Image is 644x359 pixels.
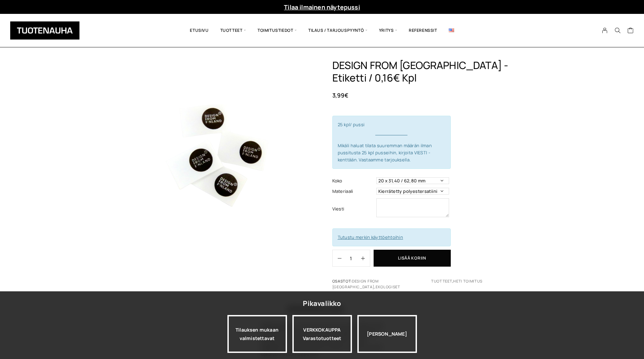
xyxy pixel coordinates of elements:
[338,234,403,240] a: Tutustu merkin käyttöehtoihin
[357,315,417,353] div: [PERSON_NAME]
[403,19,443,42] a: Referenssit
[332,205,375,212] label: Viesti
[611,27,624,33] button: Search
[10,21,80,40] img: Tuotenauha Oy
[332,177,375,184] label: Koko
[449,28,454,32] img: English
[374,250,451,267] button: Lisää koriin
[345,91,348,99] span: €
[252,19,303,42] span: Toimitustiedot
[332,278,379,289] a: Design From [GEOGRAPHIC_DATA]
[332,188,375,195] label: Materiaali
[338,121,445,163] span: 25 kpl/ pussi Mikäli haluat tilata suuremman määrän ilman pussitusta 25 kpl pusseihin, kirjoita V...
[303,19,373,42] span: Tilaus / Tarjouspyyntö
[124,59,304,239] img: 41a08215-7fee-40aa-8e76-493d8712f342
[227,315,287,353] a: Tilauksen mukaan valmistettavat
[373,19,403,42] span: Yritys
[453,278,483,284] a: Heti toimitus
[292,315,352,353] a: VERKKOKAUPPAVarastotuotteet
[215,19,252,42] span: Tuotteet
[376,278,452,289] a: Ekologiset tuotteet
[292,315,352,353] div: VERKKOKAUPPA Varastotuotteet
[332,278,520,290] span: Osastot: , ,
[332,91,348,99] bdi: 3,99
[284,3,360,11] a: Tilaa ilmainen näytepussi
[303,297,341,310] div: Pikavalikko
[341,250,361,266] input: Määrä
[627,27,634,35] a: Cart
[332,59,520,84] h1: DESIGN FROM [GEOGRAPHIC_DATA] -Etiketti / 0,16€ Kpl
[598,27,612,33] a: My Account
[184,19,214,42] a: Etusivu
